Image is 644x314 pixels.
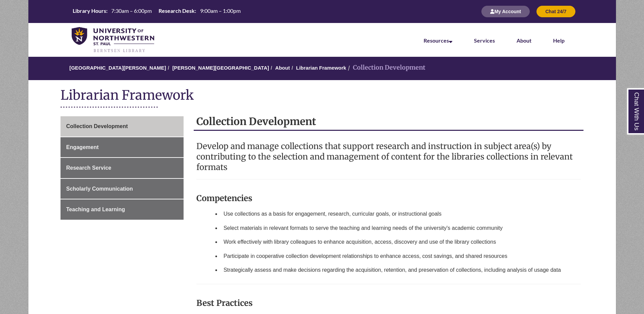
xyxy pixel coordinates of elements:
[66,144,99,150] span: Engagement
[536,6,575,17] button: Chat 24/7
[66,165,111,171] span: Research Service
[221,263,581,277] li: Strategically assess and make decisions regarding the acquisition, retention, and preservation of...
[66,123,128,129] span: Collection Development
[200,7,241,14] span: 9:00am – 1:00pm
[69,65,166,71] a: [GEOGRAPHIC_DATA][PERSON_NAME]
[536,8,575,14] a: Chat 24/7
[61,158,184,178] a: Research Service
[481,6,530,17] button: My Account
[111,7,152,14] span: 7:30am – 6:00pm
[61,87,584,105] h1: Librarian Framework
[61,179,184,199] a: Scholarly Communication
[172,65,269,71] a: [PERSON_NAME][GEOGRAPHIC_DATA]
[296,65,346,71] a: Librarian Framework
[221,221,581,235] li: Select materials in relevant formats to serve the teaching and learning needs of the university's...
[196,193,252,203] strong: Competencies
[275,65,290,71] a: About
[61,137,184,158] a: Engagement
[70,7,243,16] a: Hours Today
[346,63,425,73] li: Collection Development
[553,37,565,44] a: Help
[481,8,530,14] a: My Account
[474,37,495,44] a: Services
[61,199,184,220] a: Teaching and Learning
[196,298,253,308] strong: Best Practices
[221,207,581,221] li: Use collections as a basis for engagement, research, curricular goals, or instructional goals
[517,37,531,44] a: About
[221,249,581,263] li: Participate in cooperative collection development relationships to enhance access, cost savings, ...
[424,37,452,44] a: Resources
[66,186,133,192] span: Scholarly Communication
[196,141,581,172] h3: Develop and manage collections that support research and instruction in subject area(s) by contri...
[194,113,583,131] h2: Collection Development
[61,116,184,137] a: Collection Development
[61,116,184,220] div: Guide Page Menu
[70,7,243,16] table: Hours Today
[221,235,581,249] li: Work effectively with library colleagues to enhance acquisition, access, discovery and use of the...
[156,7,197,15] th: Research Desk:
[66,207,125,212] span: Teaching and Learning
[72,27,154,53] img: UNWSP Library Logo
[70,7,109,15] th: Library Hours:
